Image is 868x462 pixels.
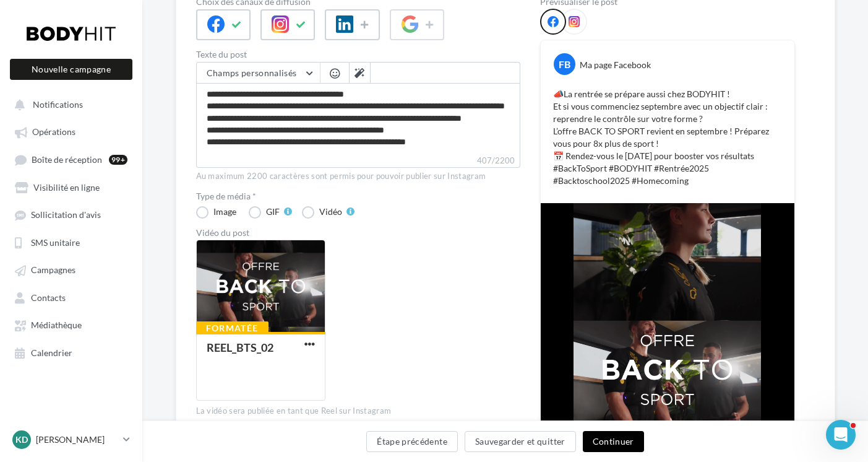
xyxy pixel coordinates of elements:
a: Sollicitation d'avis [7,203,135,225]
div: Vidéo [319,207,342,216]
button: Continuer [583,431,644,452]
span: Calendrier [31,347,72,358]
div: Formatée [196,321,269,335]
div: Image [213,207,236,216]
div: FB [554,53,575,75]
div: Vidéo du post [196,229,520,237]
a: SMS unitaire [7,231,135,253]
span: Champs personnalisés [207,68,297,78]
div: GIF [266,207,280,216]
label: 407/2200 [196,154,520,168]
label: Type de média * [196,192,520,201]
div: Ma page Facebook [580,59,651,71]
button: Champs personnalisés [197,63,320,84]
button: Sauvegarder et quitter [465,431,576,452]
span: Notifications [33,99,83,110]
button: Étape précédente [366,431,458,452]
a: Calendrier [7,341,135,364]
a: KD [PERSON_NAME] [10,428,132,451]
a: Campagnes [7,258,135,281]
span: Médiathèque [31,320,82,331]
p: [PERSON_NAME] [36,434,118,446]
a: Contacts [7,286,135,308]
span: Visibilité en ligne [33,182,100,193]
span: Campagnes [31,265,75,276]
span: Contacts [31,292,66,303]
a: Visibilité en ligne [7,176,135,198]
span: Boîte de réception [32,154,102,165]
span: Sollicitation d'avis [31,210,101,220]
iframe: Intercom live chat [826,420,856,450]
div: Au maximum 2200 caractères sont permis pour pouvoir publier sur Instagram [196,171,520,182]
a: Médiathèque [7,313,135,336]
div: REEL_BTS_02 [207,341,273,354]
a: Opérations [7,120,135,142]
span: SMS unitaire [31,237,80,248]
button: Nouvelle campagne [10,59,132,80]
p: 📣La rentrée se prépare aussi chez BODYHIT ! Et si vous commenciez septembre avec un objectif clai... [553,88,782,187]
div: 99+ [109,155,127,165]
span: Opérations [32,127,75,137]
span: KD [15,434,28,446]
button: Notifications [7,93,130,115]
label: Texte du post [196,50,520,59]
a: Boîte de réception99+ [7,148,135,171]
div: La vidéo sera publiée en tant que Reel sur Instagram [196,406,520,417]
